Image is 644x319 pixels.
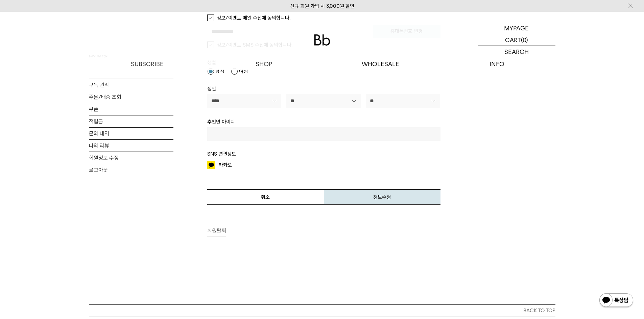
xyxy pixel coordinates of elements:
[231,68,248,75] label: 여성
[478,22,555,34] a: MYPAGE
[89,103,173,115] a: 쿠폰
[207,119,235,125] span: 추천인 아이디
[599,293,634,309] img: 카카오톡 채널 1:1 채팅 버튼
[324,189,440,205] button: 정보수정
[322,58,439,70] p: WHOLESALE
[504,46,529,58] p: SEARCH
[439,58,555,70] p: INFO
[89,91,173,103] a: 주문/배송 조회
[478,34,555,46] a: CART (0)
[207,68,224,75] label: 남성
[207,189,324,205] button: 취소
[219,161,232,169] span: 카카오
[89,152,173,164] a: 회원정보 수정
[89,128,173,139] a: 문의 내역
[290,3,354,9] a: 신규 회원 가입 시 3,000원 할인
[206,58,322,70] a: SHOP
[89,58,206,70] a: SUBSCRIBE
[504,22,529,34] p: MYPAGE
[505,34,521,46] p: CART
[89,79,173,91] a: 구독 관리
[207,151,440,158] h3: SNS 연결정보
[89,164,173,176] a: 로그아웃
[89,115,173,127] a: 적립금
[89,304,555,317] button: BACK TO TOP
[314,34,330,46] img: 로고
[521,34,528,46] p: (0)
[207,228,226,234] a: 회원탈퇴
[89,140,173,152] a: 나의 리뷰
[207,86,216,92] span: 생일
